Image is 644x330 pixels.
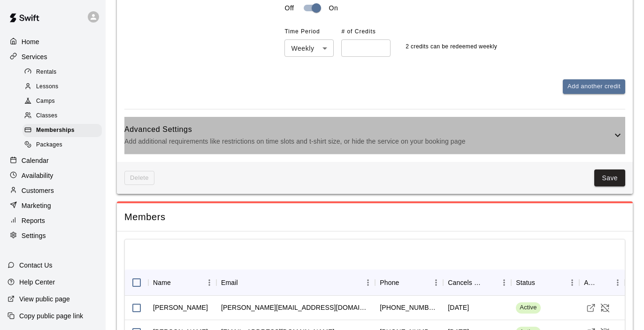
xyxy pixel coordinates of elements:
div: Camps [23,95,102,108]
a: Packages [23,138,106,153]
p: Services [22,52,47,61]
span: # of Credits [341,24,391,39]
button: Save [594,169,625,187]
p: Home [22,37,39,46]
a: Memberships [23,123,106,138]
a: Home [8,35,98,49]
div: Phone [375,269,443,296]
button: Sort [399,276,413,289]
p: Settings [22,231,46,240]
div: Phone [380,269,399,296]
button: Menu [497,276,511,290]
div: Email [221,269,238,296]
span: Lessons [36,82,59,92]
p: Availability [22,171,54,180]
p: Add additional requirements like restrictions on time slots and t-shirt size, or hide the service... [124,136,612,147]
span: Memberships [36,126,75,135]
div: Actions [584,269,598,296]
a: Calendar [8,153,98,168]
a: Visit customer profile [584,301,598,315]
a: Services [8,50,98,64]
button: Menu [565,276,579,290]
div: Packages [23,138,102,152]
button: Sort [171,276,184,289]
a: Rentals [23,65,106,79]
span: Time Period [284,24,328,39]
div: Classes [23,109,102,123]
div: Name [148,269,216,296]
button: Sort [535,276,548,289]
p: Help Center [19,277,55,287]
p: Customers [22,186,54,195]
div: Memberships [23,124,102,137]
a: Settings [8,229,98,243]
div: Lessons [23,80,102,93]
p: Marketing [22,201,51,210]
div: gera.alvarez6@gmail.com [221,303,370,312]
span: Active [516,303,540,312]
a: Marketing [8,199,98,213]
div: Actions [579,269,625,296]
div: December 15 2025 [448,303,469,312]
div: +14125002032 [380,303,438,312]
div: Rentals [23,66,102,79]
div: Name [153,269,171,296]
div: Email [216,269,375,296]
a: Customers [8,184,98,198]
p: On [329,3,338,13]
a: Lessons [23,79,106,94]
p: Copy public page link [19,311,83,321]
div: Status [516,269,535,296]
div: Cancels Date [443,269,511,296]
button: Sort [238,276,251,289]
button: Menu [361,276,375,290]
span: This membership cannot be deleted since it still has members [124,171,154,185]
button: Sort [598,276,611,289]
div: Status [511,269,579,296]
button: Menu [202,276,216,290]
h6: Advanced Settings [124,123,612,136]
span: Packages [36,140,62,150]
span: Classes [36,111,57,121]
button: Sort [484,276,497,289]
button: Menu [611,276,625,290]
div: Cancels Date [448,269,484,296]
a: Availability [8,169,98,183]
a: Camps [23,94,106,109]
button: Cancel Membership [598,301,612,315]
a: Classes [23,109,106,123]
p: Contact Us [19,261,53,270]
div: Weekly [284,39,334,57]
button: Add another credit [563,79,625,94]
p: Off [284,3,294,13]
div: Jera Alvarez [153,303,208,312]
p: View public page [19,294,70,304]
span: Members [124,211,625,223]
div: Advanced SettingsAdd additional requirements like restrictions on time slots and t-shirt size, or... [124,117,625,154]
button: Menu [429,276,443,290]
a: Reports [8,214,98,228]
p: 2 credits can be redeemed weekly [406,42,497,52]
span: Rentals [36,68,57,77]
p: Reports [22,216,45,225]
p: Calendar [22,156,49,165]
span: Camps [36,97,55,106]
